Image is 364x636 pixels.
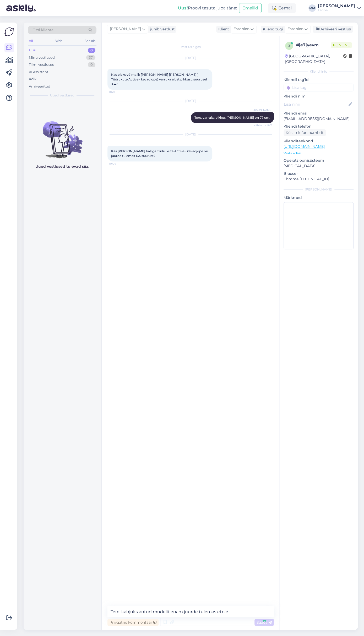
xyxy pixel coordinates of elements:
div: [PERSON_NAME] [318,4,355,8]
p: Chrome [TECHNICAL_ID] [284,176,354,182]
div: 0 [88,48,95,53]
img: No chats [24,112,101,159]
p: Kliendi nimi [284,94,354,99]
span: Estonian [287,26,303,32]
div: [DATE] [107,132,274,137]
p: Klienditeekond [284,138,354,144]
p: Uued vestlused tulevad siia. [35,164,89,169]
span: Kas oleks võimalik [PERSON_NAME] [PERSON_NAME]( Tüdrukute Active+ kevadjope) varruka alust pikkus... [111,73,208,86]
span: [PERSON_NAME] [250,108,272,112]
p: Vaata edasi ... [284,151,354,156]
span: Online [331,42,352,48]
input: Lisa nimi [284,101,347,107]
div: Klienditugi [261,26,283,32]
p: Kliendi telefon [284,124,354,129]
div: juhib vestlust [148,26,175,32]
button: Emailid [239,3,262,13]
div: Klient [216,26,229,32]
span: Tere, varruka pikkus [PERSON_NAME] on 77 cm. [194,116,270,119]
p: Brauser [284,171,354,176]
span: 18:21 [109,90,129,94]
span: Kas [PERSON_NAME] halliga Tüdrukute Active+ kevadjope on juurde tulemas 164 suurust? [111,149,209,158]
div: Küsi telefoninumbrit [284,129,326,136]
p: Kliendi email [284,111,354,116]
div: 0 [88,62,95,67]
div: # je7jyevm [296,42,331,48]
input: Lisa tag [284,84,354,91]
div: Kliendi info [284,69,354,74]
div: AI Assistent [29,69,48,75]
div: Minu vestlused [29,55,55,60]
a: [URL][DOMAIN_NAME] [284,144,325,149]
span: Otsi kliente [32,27,53,33]
div: [PERSON_NAME] [284,187,354,192]
div: Tiimi vestlused [29,62,55,67]
div: Lenne [318,8,355,12]
span: [PERSON_NAME] [110,26,141,32]
div: Kõik [29,77,36,82]
div: Socials [84,37,96,44]
p: [EMAIL_ADDRESS][DOMAIN_NAME] [284,116,354,122]
span: Uued vestlused [50,93,74,98]
img: Askly Logo [4,27,14,37]
p: [MEDICAL_DATA] [284,163,354,169]
a: [PERSON_NAME]Lenne [318,4,361,12]
div: Arhiveeri vestlus [313,26,353,33]
div: All [28,37,34,44]
div: Arhiveeritud [29,84,50,89]
b: Uus! [178,6,188,10]
div: [DATE] [107,56,274,60]
div: Eemal [268,3,296,13]
p: Kliendi tag'id [284,77,354,83]
span: j [288,44,290,48]
span: 10:04 [109,162,129,166]
span: Nähtud ✓ 9:01 [253,123,272,127]
div: MM [308,4,316,12]
p: Operatsioonisüsteem [284,158,354,163]
div: Proovi tasuta juba täna: [178,5,237,11]
div: 37 [86,55,95,60]
p: Märkmed [284,195,354,200]
div: [DATE] [107,99,274,103]
div: Uus [29,48,36,53]
span: Estonian [233,26,249,32]
div: Web [54,37,63,44]
div: Vestlus algas [107,45,274,49]
div: [GEOGRAPHIC_DATA], [GEOGRAPHIC_DATA] [285,53,343,64]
